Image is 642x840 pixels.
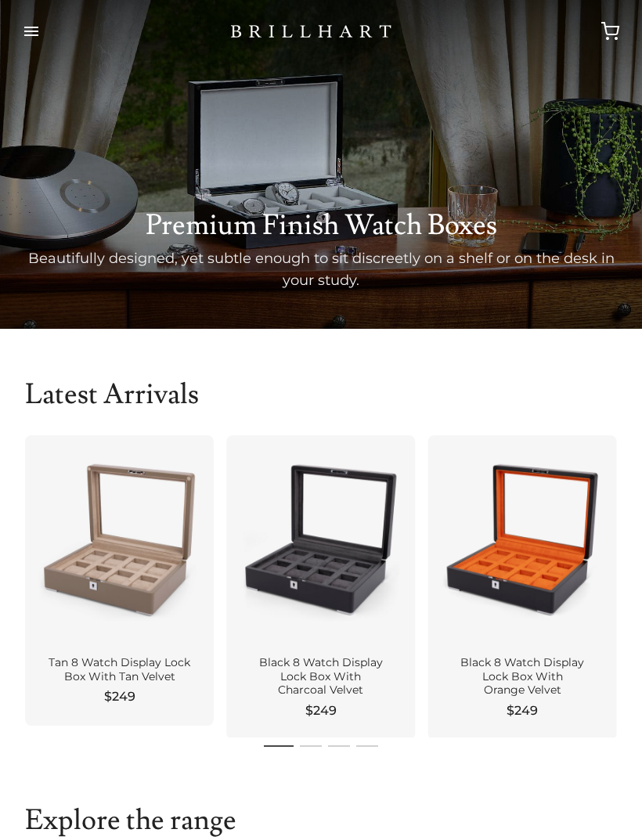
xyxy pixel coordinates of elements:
li: Page dot 1 [264,737,294,755]
div: Black 8 Watch Display Lock Box With Orange Velvet [447,656,598,698]
li: Page dot 2 [300,737,322,755]
span: $249 [507,701,538,720]
h2: Latest Arrivals [25,379,617,410]
li: Page dot 4 [356,737,378,755]
p: Beautifully designed, yet subtle enough to sit discreetly on a shelf or on the desk in your study. [25,247,617,291]
span: $249 [104,687,135,706]
li: Page dot 3 [328,737,350,755]
span: $249 [305,701,337,720]
h1: Premium Finish Watch Boxes [25,210,617,241]
div: Tan 8 Watch Display Lock Box With Tan Velvet [44,656,195,683]
div: Black 8 Watch Display Lock Box With Charcoal Velvet [245,656,396,698]
a: Tan 8 Watch Display Lock Box With Tan Velvet $249 [25,435,214,726]
a: Black 8 Watch Display Lock Box With Orange Velvet $249 [428,435,617,740]
a: Black 8 Watch Display Lock Box With Charcoal Velvet $249 [226,435,415,740]
h2: Explore the range [25,805,617,836]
